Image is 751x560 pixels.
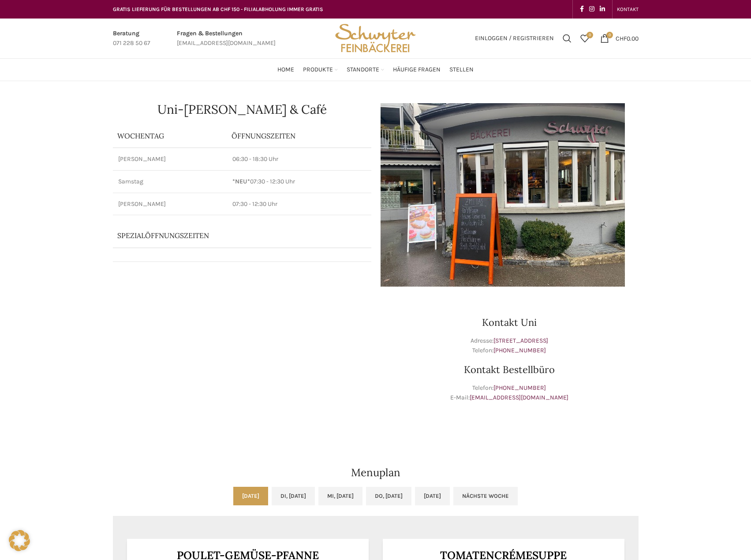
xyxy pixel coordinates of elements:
a: Mi, [DATE] [318,487,362,505]
bdi: 0.00 [616,34,639,42]
span: Einloggen / Registrieren [475,35,554,41]
span: Home [277,66,294,74]
h3: Kontakt Bestellbüro [380,365,639,374]
p: 06:30 - 18:30 Uhr [232,155,366,164]
div: Main navigation [108,61,643,78]
a: Nächste Woche [453,487,518,505]
div: Meine Wunschliste [576,30,594,47]
a: Infobox link [113,29,150,49]
p: 07:30 - 12:30 Uhr [232,177,366,186]
a: Instagram social link [587,3,597,15]
a: 0 CHF0.00 [596,30,643,47]
span: KONTAKT [617,6,639,12]
a: Einloggen / Registrieren [471,30,558,47]
a: Häufige Fragen [393,61,441,78]
span: Häufige Fragen [393,66,441,74]
iframe: schwyter bäckerei dufourstrasse [113,295,371,428]
a: [DATE] [415,487,450,505]
a: Produkte [303,61,338,78]
span: 0 [606,32,613,38]
a: Stellen [449,61,474,78]
p: [PERSON_NAME] [118,155,222,164]
p: [PERSON_NAME] [118,200,222,209]
p: Adresse: Telefon: [380,336,639,356]
p: Spezialöffnungszeiten [117,231,342,240]
p: Telefon: E-Mail: [380,383,639,403]
span: Stellen [449,66,474,74]
span: GRATIS LIEFERUNG FÜR BESTELLUNGEN AB CHF 150 - FILIALABHOLUNG IMMER GRATIS [113,6,323,12]
p: Samstag [118,177,222,186]
a: Suchen [558,30,576,47]
span: CHF [616,34,627,42]
span: 0 [587,32,593,38]
a: Site logo [332,34,418,41]
p: Wochentag [117,131,223,141]
img: Bäckerei Schwyter [332,19,418,58]
h1: Uni-[PERSON_NAME] & Café [113,103,371,116]
a: Di, [DATE] [272,487,315,505]
p: 07:30 - 12:30 Uhr [232,200,366,209]
a: Home [277,61,294,78]
a: [PHONE_NUMBER] [493,384,546,392]
a: Facebook social link [577,3,587,15]
a: Standorte [347,61,384,78]
a: Infobox link [177,29,276,49]
a: [STREET_ADDRESS] [493,337,548,344]
a: Linkedin social link [597,3,608,15]
p: ÖFFNUNGSZEITEN [232,131,366,141]
a: Do, [DATE] [366,487,411,505]
a: [EMAIL_ADDRESS][DOMAIN_NAME] [470,394,568,401]
a: [PHONE_NUMBER] [493,347,546,354]
h3: Kontakt Uni [380,317,639,327]
a: KONTAKT [617,0,639,18]
a: [DATE] [233,487,268,505]
div: Secondary navigation [613,0,643,18]
span: Produkte [303,66,333,74]
span: Standorte [347,66,379,74]
h2: Menuplan [113,467,639,478]
a: 0 [576,30,594,47]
